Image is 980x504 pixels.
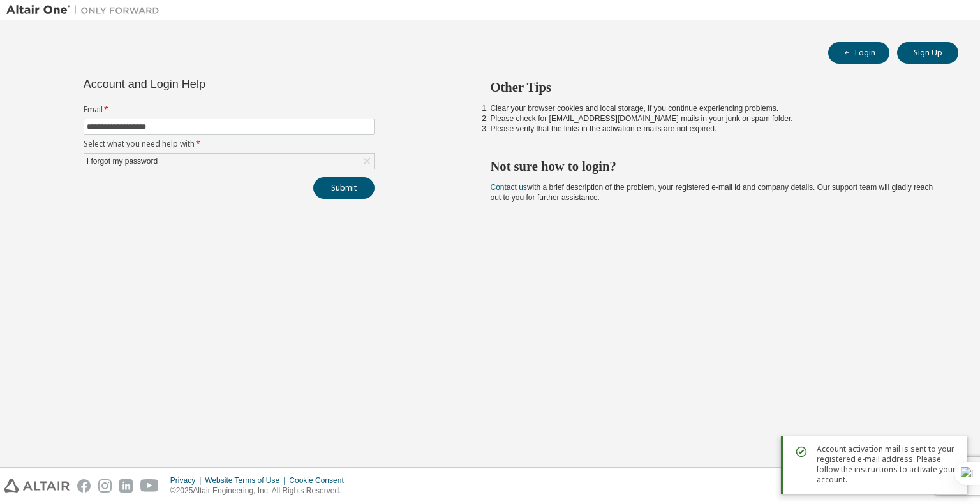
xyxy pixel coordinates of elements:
[205,475,289,486] div: Website Terms of Use
[84,104,375,115] label: Email
[313,177,375,199] button: Submit
[491,124,936,134] li: Please verify that the links in the activation e-mails are not expired.
[491,183,933,202] span: with a brief description of the problem, your registered e-mail id and company details. Our suppo...
[98,479,112,493] img: instagram.svg
[491,79,936,96] h2: Other Tips
[6,4,166,17] img: Altair One
[170,486,352,496] p: © 2025 Altair Engineering, Inc. All Rights Reserved.
[817,444,957,485] span: Account activation mail is sent to your registered e-mail address. Please follow the instructions...
[77,479,91,493] img: facebook.svg
[85,154,160,168] div: I forgot my password
[491,113,936,124] li: Please check for [EMAIL_ADDRESS][DOMAIN_NAME] mails in your junk or spam folder.
[491,158,936,175] h2: Not sure how to login?
[491,183,527,192] a: Contact us
[897,42,958,64] button: Sign Up
[84,139,375,149] label: Select what you need help with
[119,479,133,493] img: linkedin.svg
[289,475,351,486] div: Cookie Consent
[84,154,374,169] div: I forgot my password
[140,479,159,493] img: youtube.svg
[491,103,936,113] li: Clear your browser cookies and local storage, if you continue experiencing problems.
[84,79,316,89] div: Account and Login Help
[170,475,205,486] div: Privacy
[4,479,70,493] img: altair_logo.svg
[828,42,889,64] button: Login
